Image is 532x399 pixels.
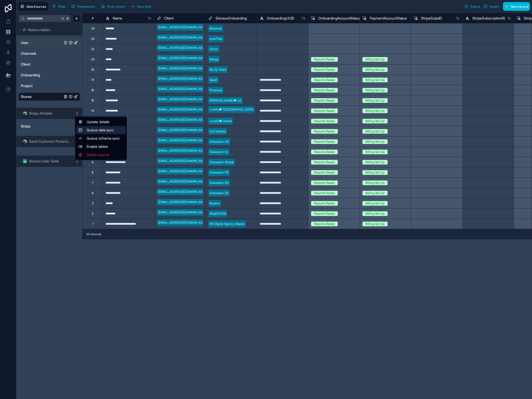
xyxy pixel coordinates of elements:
[78,136,124,141] button: Queue schema sync
[78,128,124,133] button: Queue data sync
[76,142,126,151] div: Enable tables
[87,136,124,141] span: Queue schema sync
[76,151,126,159] div: Delete source
[87,128,124,133] span: Queue data sync
[76,118,126,126] div: Update details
